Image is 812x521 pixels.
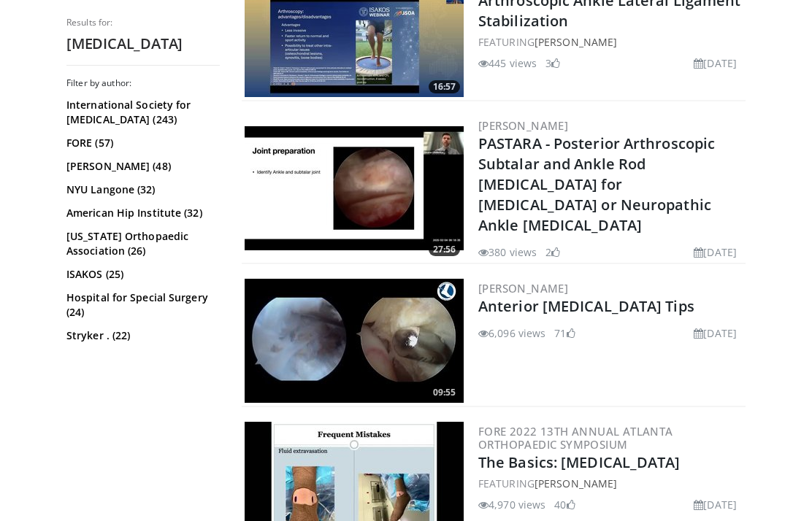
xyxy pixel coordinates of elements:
[66,267,216,282] a: ISAKOS (25)
[429,80,460,93] span: 16:57
[478,476,743,491] div: FEATURING
[245,279,464,403] a: 09:55
[535,35,617,49] a: [PERSON_NAME]
[66,98,216,127] a: International Society for [MEDICAL_DATA] (243)
[478,34,743,50] div: FEATURING
[66,328,216,343] a: Stryker . (22)
[245,126,464,250] img: 96e9603a-ae17-4ec1-b4d8-ea1df7a30e1b.300x170_q85_crop-smart_upscale.jpg
[245,279,464,403] img: bd27dc76-d32c-4986-affd-cc3e1aa46c7c.300x170_q85_crop-smart_upscale.jpg
[694,325,737,341] li: [DATE]
[694,244,737,260] li: [DATE]
[478,424,673,452] a: FORE 2022 13th Annual Atlanta Orthopaedic Symposium
[478,55,537,71] li: 445 views
[545,244,560,260] li: 2
[66,290,216,320] a: Hospital for Special Surgery (24)
[478,497,545,512] li: 4,970 views
[694,55,737,71] li: [DATE]
[66,136,216,150] a: FORE (57)
[66,77,220,89] h3: Filter by author:
[429,386,460,399] span: 09:55
[66,182,216,197] a: NYU Langone (32)
[554,325,575,341] li: 71
[478,281,568,296] a: [PERSON_NAME]
[545,55,560,71] li: 3
[66,229,216,258] a: [US_STATE] Orthopaedic Association (26)
[478,118,568,133] a: [PERSON_NAME]
[66,17,220,28] p: Results for:
[66,206,216,220] a: American Hip Institute (32)
[535,476,617,490] a: [PERSON_NAME]
[429,243,460,256] span: 27:56
[478,244,537,260] li: 380 views
[694,497,737,512] li: [DATE]
[554,497,575,512] li: 40
[478,325,545,341] li: 6,096 views
[478,134,715,235] a: PASTARA - Posterior Arthroscopic Subtalar and Ankle Rod [MEDICAL_DATA] for [MEDICAL_DATA] or Neur...
[478,452,681,472] a: The Basics: [MEDICAL_DATA]
[66,159,216,174] a: [PERSON_NAME] (48)
[66,34,220,53] h2: [MEDICAL_DATA]
[245,126,464,250] a: 27:56
[478,296,694,316] a: Anterior [MEDICAL_DATA] Tips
